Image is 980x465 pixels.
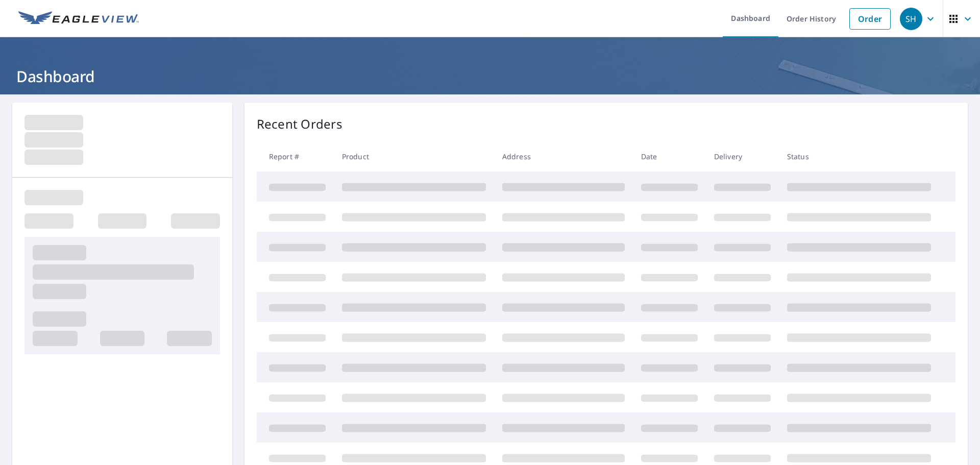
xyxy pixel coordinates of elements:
[849,8,891,30] a: Order
[779,141,939,172] th: Status
[706,141,779,172] th: Delivery
[900,8,922,30] div: SH
[257,115,342,133] p: Recent Orders
[633,141,706,172] th: Date
[12,66,968,87] h1: Dashboard
[334,141,494,172] th: Product
[18,11,139,27] img: EV Logo
[257,141,334,172] th: Report #
[494,141,633,172] th: Address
